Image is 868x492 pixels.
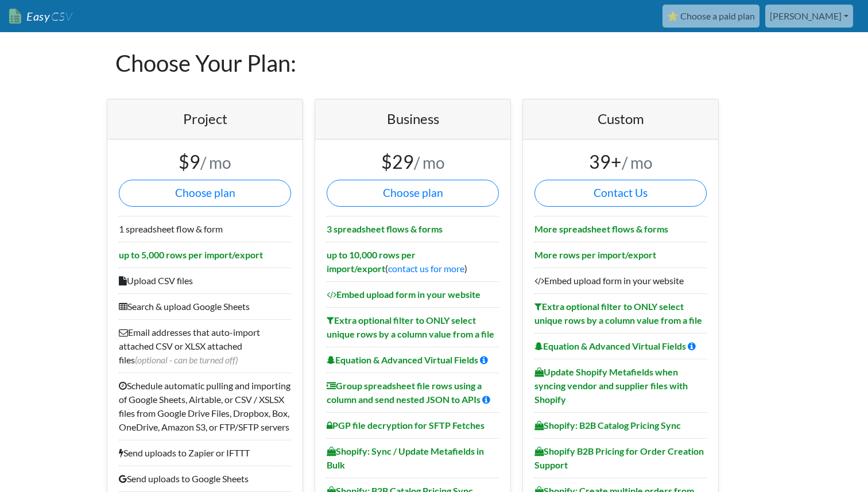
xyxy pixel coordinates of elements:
[534,151,707,173] h3: 39+
[327,249,416,274] b: up to 10,000 rows per import/export
[115,32,753,94] h1: Choose Your Plan:
[119,216,291,242] li: 1 spreadsheet flow & form
[327,180,499,207] button: Choose plan
[119,373,291,440] li: Schedule automatic pulling and importing of Google Sheets, Airtable, or CSV / XSLSX files from Go...
[119,319,291,373] li: Email addresses that auto-import attached CSV or XLSX attached files
[534,249,656,260] b: More rows per import/export
[534,111,707,127] h4: Custom
[327,151,499,173] h3: $29
[9,5,72,28] a: EasyCSV
[119,268,291,293] li: Upload CSV files
[119,151,291,173] h3: $9
[534,366,688,405] b: Update Shopify Metafields when syncing vendor and supplier files with Shopify
[119,293,291,319] li: Search & upload Google Sheets
[50,9,72,24] span: CSV
[414,153,445,172] small: / mo
[135,354,238,365] span: (optional - can be turned off)
[534,301,702,326] b: Extra optional filter to ONLY select unique rows by a column value from a file
[534,420,681,431] b: Shopify: B2B Catalog Pricing Sync
[327,315,494,339] b: Extra optional filter to ONLY select unique rows by a column value from a file
[327,111,499,127] h4: Business
[622,153,653,172] small: / mo
[119,111,291,127] h4: Project
[119,440,291,466] li: Send uploads to Zapier or IFTTT
[200,153,231,172] small: / mo
[662,5,759,28] a: ⭐ Choose a paid plan
[534,180,707,207] a: Contact Us
[119,466,291,491] li: Send uploads to Google Sheets
[765,5,853,28] a: [PERSON_NAME]
[327,354,478,365] b: Equation & Advanced Virtual Fields
[327,445,484,470] b: Shopify: Sync / Update Metafields in Bulk
[327,242,499,281] li: ( )
[534,340,686,351] b: Equation & Advanced Virtual Fields
[119,249,263,260] b: up to 5,000 rows per import/export
[388,263,464,274] a: contact us for more
[534,223,668,234] b: More spreadsheet flows & forms
[534,445,704,470] b: Shopify B2B Pricing for Order Creation Support
[534,268,707,293] li: Embed upload form in your website
[327,289,480,300] b: Embed upload form in your website
[327,420,485,431] b: PGP file decryption for SFTP Fetches
[119,180,291,207] button: Choose plan
[327,380,482,405] b: Group spreadsheet file rows using a column and send nested JSON to APIs
[327,223,443,234] b: 3 spreadsheet flows & forms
